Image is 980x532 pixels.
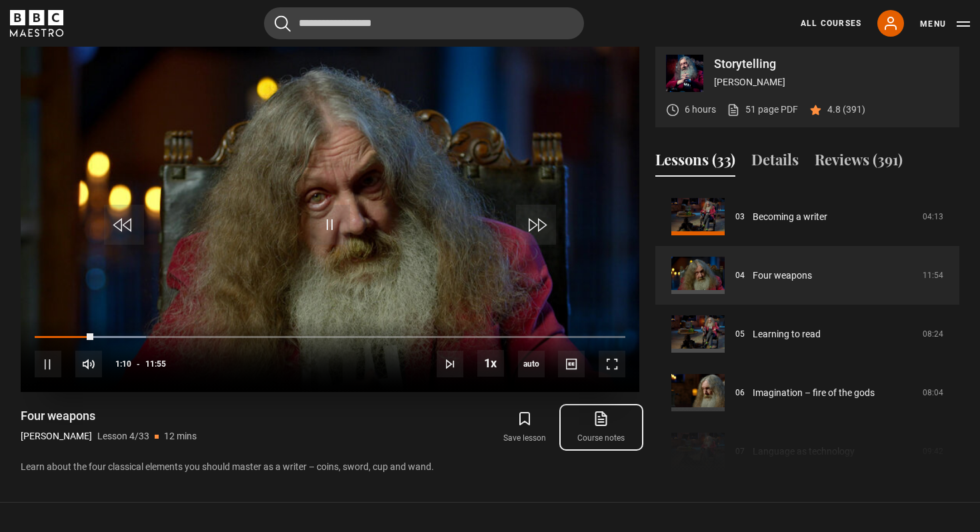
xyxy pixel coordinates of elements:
[801,17,861,29] a: All Courses
[75,351,102,377] button: Mute
[115,352,131,376] span: 1:10
[137,359,140,369] span: -
[275,15,291,32] button: Submit the search query
[518,351,545,377] div: Current quality: 720p
[35,351,61,377] button: Pause
[751,149,799,177] button: Details
[21,429,92,443] p: [PERSON_NAME]
[35,336,625,339] div: Progress Bar
[10,10,63,37] svg: BBC Maestro
[599,351,625,377] button: Fullscreen
[145,352,166,376] span: 11:55
[753,269,812,283] a: Four weapons
[753,386,875,400] a: Imagination – fire of the gods
[655,149,735,177] button: Lessons (33)
[21,408,197,424] h1: Four weapons
[753,327,821,341] a: Learning to read
[827,103,865,117] p: 4.8 (391)
[21,460,639,474] p: Learn about the four classical elements you should master as a writer – coins, sword, cup and wand.
[714,58,949,70] p: Storytelling
[264,7,584,39] input: Search
[714,75,949,89] p: [PERSON_NAME]
[920,17,970,31] button: Toggle navigation
[518,351,545,377] span: auto
[815,149,903,177] button: Reviews (391)
[558,351,585,377] button: Captions
[487,408,563,447] button: Save lesson
[727,103,798,117] a: 51 page PDF
[477,350,504,377] button: Playback Rate
[97,429,149,443] p: Lesson 4/33
[563,408,639,447] a: Course notes
[437,351,463,377] button: Next Lesson
[753,210,827,224] a: Becoming a writer
[21,44,639,392] video-js: Video Player
[685,103,716,117] p: 6 hours
[164,429,197,443] p: 12 mins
